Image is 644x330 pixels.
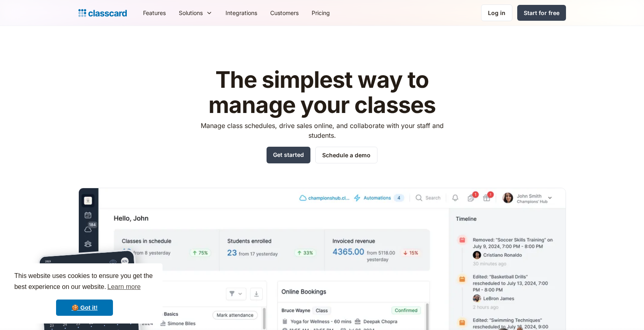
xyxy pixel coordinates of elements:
[137,4,172,22] a: Features
[14,271,155,293] span: This website uses cookies to ensure you get the best experience on our website.
[267,147,310,163] a: Get started
[305,4,336,22] a: Pricing
[7,263,163,323] div: cookieconsent
[219,4,264,22] a: Integrations
[524,9,559,17] div: Start for free
[315,147,377,163] a: Schedule a demo
[78,7,127,19] a: home
[481,4,512,21] a: Log in
[172,4,219,22] div: Solutions
[193,121,451,140] p: Manage class schedules, drive sales online, and collaborate with your staff and students.
[517,5,566,21] a: Start for free
[488,9,505,17] div: Log in
[264,4,305,22] a: Customers
[179,9,203,17] div: Solutions
[106,281,142,293] a: learn more about cookies
[193,67,451,117] h1: The simplest way to manage your classes
[56,300,113,316] a: dismiss cookie message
